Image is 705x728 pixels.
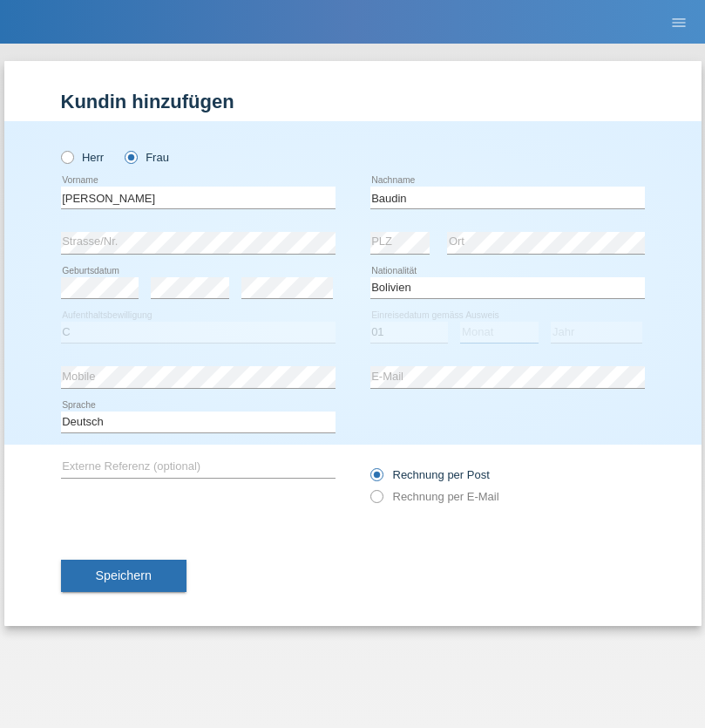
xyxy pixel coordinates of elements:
[96,568,152,582] span: Speichern
[661,17,696,27] a: menu
[61,151,105,164] label: Herr
[370,468,490,481] label: Rechnung per Post
[125,151,169,164] label: Frau
[670,14,688,31] i: menu
[61,560,186,593] button: Speichern
[370,490,499,503] label: Rechnung per E-Mail
[370,468,382,490] input: Rechnung per Post
[61,91,645,112] h1: Kundin hinzufügen
[370,490,382,512] input: Rechnung per E-Mail
[125,151,136,162] input: Frau
[61,151,72,162] input: Herr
